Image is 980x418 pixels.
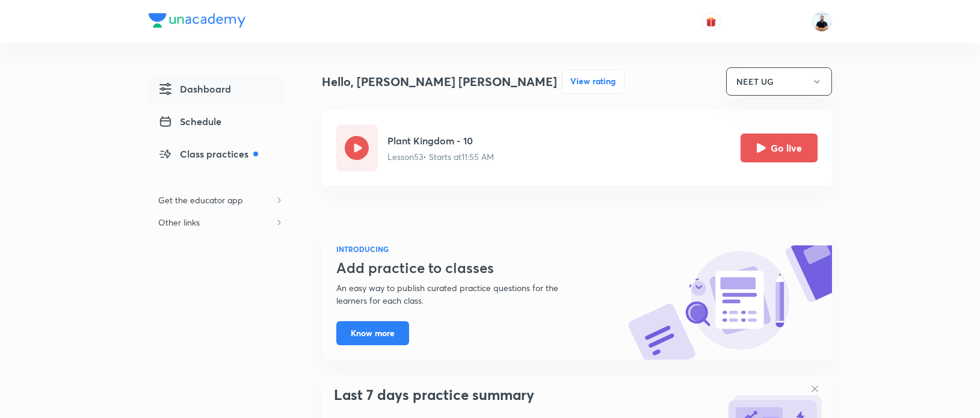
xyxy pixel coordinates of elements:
h6: Other links [149,211,209,233]
button: View rating [562,70,624,94]
button: NEET UG [726,67,832,96]
p: An easy way to publish curated practice questions for the learners for each class. [336,281,588,307]
img: Company Logo [149,13,245,28]
h6: Get the educator app [149,189,253,211]
img: Subhash Chandra Yadav [812,11,832,32]
h6: INTRODUCING [336,244,588,254]
h3: Add practice to classes [336,259,588,277]
span: Class practices [158,147,258,161]
a: Class practices [149,142,283,170]
h3: Last 7 days practice summary [334,386,718,404]
a: Company Logo [149,13,245,31]
button: Go live [741,134,818,162]
p: Lesson 53 • Starts at 11:55 AM [387,150,494,163]
span: Dashboard [158,82,231,96]
h5: Plant Kingdom - 10 [387,134,494,148]
img: know-more [627,245,832,360]
span: Schedule [158,114,221,129]
button: avatar [701,12,721,31]
h4: Hello, [PERSON_NAME] [PERSON_NAME] [322,73,557,91]
a: Dashboard [149,77,283,105]
img: avatar [706,16,717,27]
button: Know more [336,321,409,345]
a: Schedule [149,109,283,137]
